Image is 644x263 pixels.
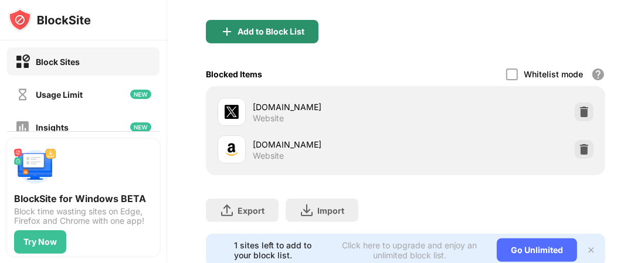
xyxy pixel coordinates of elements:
img: new-icon.svg [130,90,151,99]
div: Go Unlimited [497,238,577,262]
img: time-usage-off.svg [15,87,30,102]
div: Usage Limit [36,90,83,100]
div: Blocked Items [206,69,262,79]
div: Website [253,151,284,161]
div: Whitelist mode [524,69,583,79]
div: Add to Block List [238,27,304,36]
div: [DOMAIN_NAME] [253,101,406,113]
img: push-desktop.svg [14,146,56,188]
img: block-on.svg [15,54,30,69]
img: x-button.svg [587,245,596,255]
img: favicons [225,142,239,156]
div: [DOMAIN_NAME] [253,138,406,151]
div: 1 sites left to add to your block list. [234,240,330,260]
div: Try Now [23,237,57,247]
div: Click here to upgrade and enjoy an unlimited block list. [337,240,483,260]
div: Block Sites [36,57,80,67]
img: new-icon.svg [130,122,151,132]
div: Block time wasting sites on Edge, Firefox and Chrome with one app! [14,207,152,226]
div: BlockSite for Windows BETA [14,193,152,204]
img: favicons [225,105,239,119]
div: Export [238,206,265,216]
img: insights-off.svg [15,120,30,135]
img: logo-blocksite.svg [8,8,91,32]
div: Website [253,113,284,124]
div: Import [317,206,344,216]
div: Insights [36,122,69,132]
